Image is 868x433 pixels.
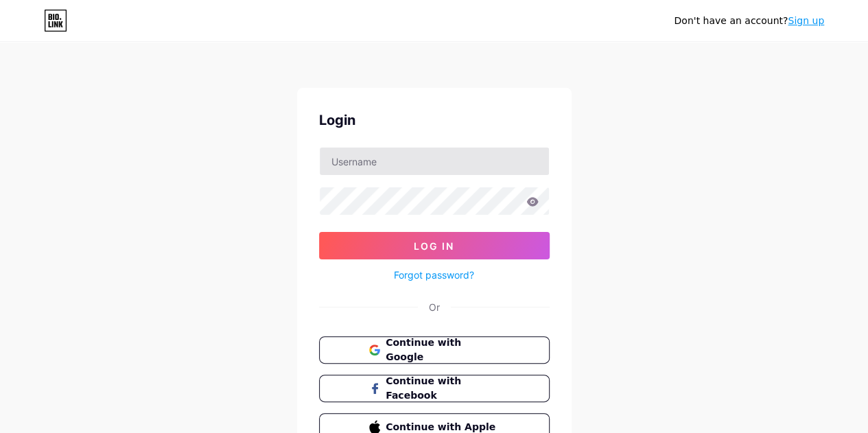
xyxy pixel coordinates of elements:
[674,14,824,28] div: Don't have an account?
[386,374,499,403] span: Continue with Facebook
[319,375,550,402] button: Continue with Facebook
[394,268,474,282] a: Forgot password?
[788,15,824,26] a: Sign up
[319,110,550,130] div: Login
[414,240,454,252] span: Log In
[386,336,499,364] span: Continue with Google
[319,336,550,364] button: Continue with Google
[320,148,549,175] input: Username
[319,232,550,259] button: Log In
[429,300,440,314] div: Or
